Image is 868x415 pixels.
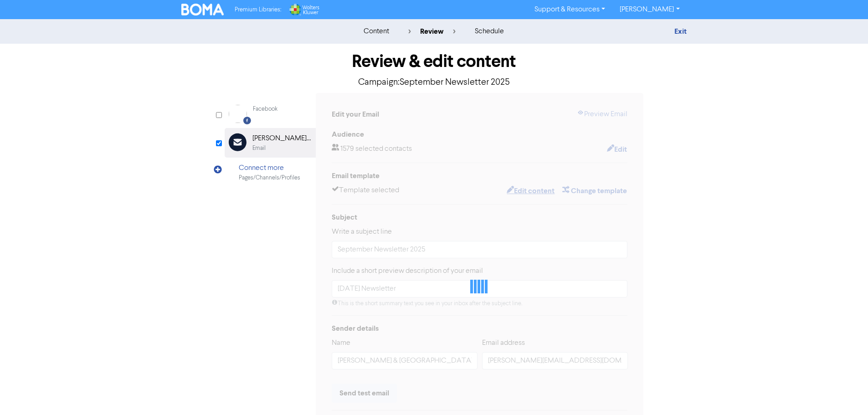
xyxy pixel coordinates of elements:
[252,144,266,153] div: Email
[364,26,389,37] div: content
[408,26,456,37] div: review
[475,26,504,37] div: schedule
[225,100,316,128] div: Facebook Facebook
[253,105,277,113] div: Facebook
[612,2,687,17] a: [PERSON_NAME]
[181,4,224,15] img: BOMA Logo
[239,163,300,174] div: Connect more
[527,2,612,17] a: Support & Resources
[288,4,319,15] img: Wolters Kluwer
[822,371,868,415] iframe: Chat Widget
[225,51,644,72] h1: Review & edit content
[225,76,644,89] p: Campaign: September Newsletter 2025
[229,105,247,123] img: Facebook
[252,133,311,144] div: [PERSON_NAME] & [GEOGRAPHIC_DATA]
[674,27,687,36] a: Exit
[225,128,316,158] div: [PERSON_NAME] & [GEOGRAPHIC_DATA]Email
[225,158,316,187] div: Connect morePages/Channels/Profiles
[235,7,281,13] span: Premium Libraries:
[239,174,300,182] div: Pages/Channels/Profiles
